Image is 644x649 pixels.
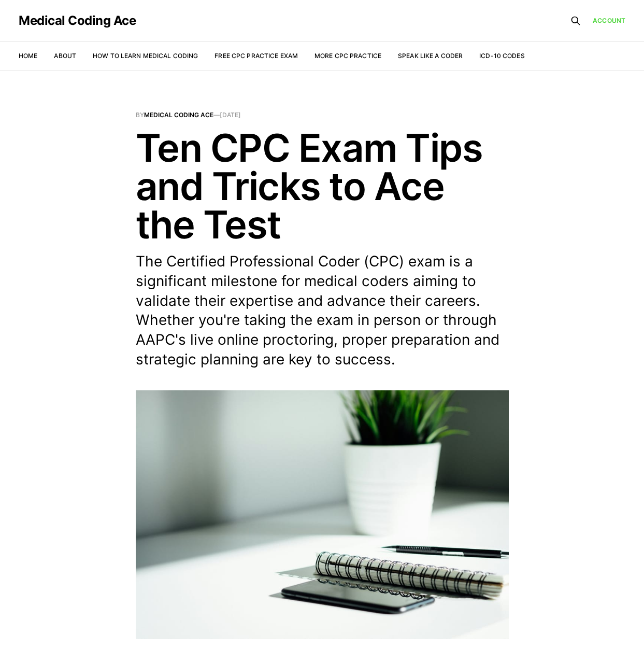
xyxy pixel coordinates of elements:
a: Speak Like a Coder [398,52,463,60]
a: Free CPC Practice Exam [214,52,298,60]
a: ICD-10 Codes [479,52,524,60]
a: How to Learn Medical Coding [93,52,198,60]
a: Home [19,52,37,60]
a: Account [593,16,625,25]
h1: Ten CPC Exam Tips and Tricks to Ace the Test [136,129,509,244]
time: [DATE] [220,111,241,119]
a: Medical Coding Ace [19,15,136,27]
p: The Certified Professional Coder (CPC) exam is a significant milestone for medical coders aiming ... [136,252,509,370]
span: By — [136,112,509,118]
a: Medical Coding Ace [144,111,213,119]
img: The Top CPC Exam Tip: Have a clean desk. A clean desk is a clean mind. [136,390,509,639]
a: More CPC Practice [314,52,381,60]
a: About [54,52,76,60]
